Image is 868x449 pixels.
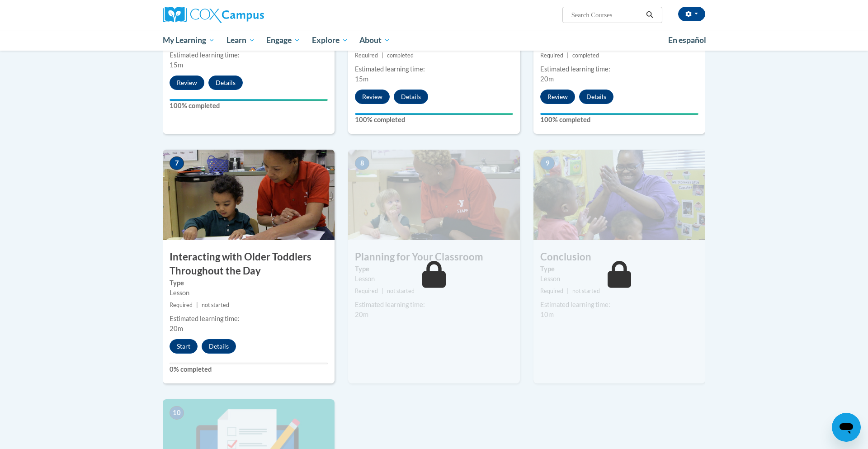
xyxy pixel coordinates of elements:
img: Course Image [533,150,705,240]
label: Type [170,278,328,288]
div: Estimated learning time: [540,300,698,310]
a: Explore [306,30,354,51]
span: Required [540,52,563,59]
button: Details [208,76,243,90]
span: Explore [312,35,348,46]
img: Course Image [163,150,335,240]
span: Required [355,52,378,59]
span: About [359,35,390,46]
span: 15m [170,61,183,69]
label: 0% completed [170,364,328,374]
button: Details [579,90,613,104]
span: | [567,288,569,294]
div: Estimated learning time: [170,314,328,324]
a: Cox Campus [163,7,335,23]
label: 100% completed [540,115,698,125]
div: Estimated learning time: [355,64,513,74]
button: Review [355,90,390,104]
label: 100% completed [170,101,328,111]
span: not started [572,288,600,294]
div: Estimated learning time: [170,50,328,60]
span: | [382,288,383,294]
a: Learn [221,30,261,51]
img: Course Image [348,150,520,240]
div: Main menu [149,30,719,51]
div: Lesson [355,274,513,284]
button: Search [643,9,656,20]
button: Account Settings [678,7,705,21]
span: Required [540,288,563,294]
label: 100% completed [355,115,513,125]
span: 10 [170,406,184,420]
span: 9 [540,156,555,170]
h3: Interacting with Older Toddlers Throughout the Day [163,250,335,278]
span: completed [387,52,414,59]
h3: Planning for Your Classroom [348,250,520,264]
label: Type [355,264,513,274]
div: Estimated learning time: [540,64,698,74]
span: | [196,302,198,308]
div: Your progress [540,113,698,115]
span: Learn [226,35,255,46]
img: Cox Campus [163,7,264,23]
span: En español [668,35,706,45]
span: 20m [355,311,368,318]
button: Review [170,76,204,90]
span: 20m [170,325,183,332]
span: completed [572,52,599,59]
label: Type [540,264,698,274]
a: En español [662,31,712,50]
div: Your progress [170,99,328,101]
a: My Learning [157,30,221,51]
span: Required [355,288,378,294]
span: 10m [540,311,554,318]
span: not started [202,302,229,308]
span: 7 [170,156,184,170]
span: 8 [355,156,369,170]
span: Required [170,302,193,308]
span: not started [387,288,415,294]
a: About [354,30,396,51]
h3: Conclusion [533,250,705,264]
input: Search Courses [571,9,643,20]
span: 20m [540,75,554,83]
span: | [382,52,383,59]
span: 15m [355,75,368,83]
div: Your progress [355,113,513,115]
div: Lesson [540,274,698,284]
iframe: Button to launch messaging window [832,413,861,442]
button: Start [170,339,198,354]
span: Engage [266,35,300,46]
span: | [567,52,569,59]
button: Details [202,339,236,354]
button: Review [540,90,575,104]
button: Details [394,90,428,104]
a: Engage [260,30,306,51]
div: Lesson [170,288,328,298]
span: My Learning [163,35,215,46]
div: Estimated learning time: [355,300,513,310]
